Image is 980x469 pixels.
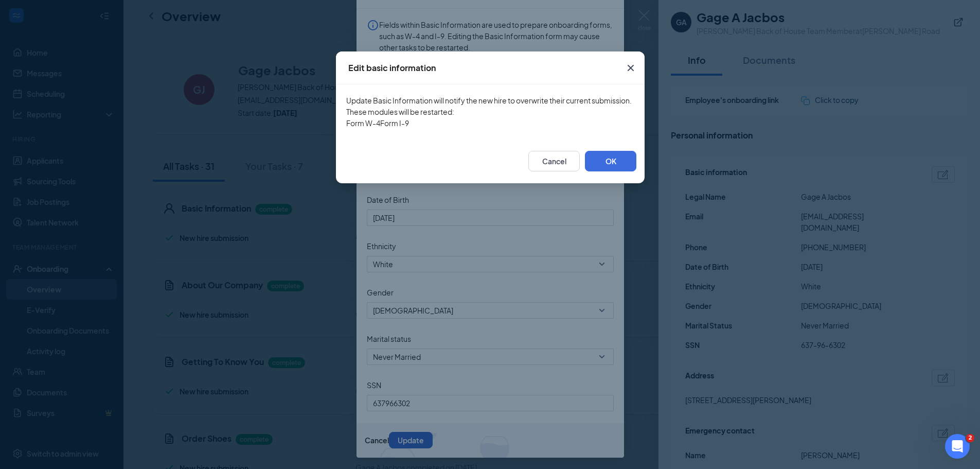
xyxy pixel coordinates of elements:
[966,434,974,442] span: 2
[528,151,580,171] button: Cancel
[348,62,436,74] div: Edit basic information
[346,118,380,128] span: Form W-4
[346,95,634,117] span: Update Basic Information will notify the new hire to overwrite their current submission. These mo...
[380,118,409,128] span: Form I-9
[585,151,636,171] button: OK
[625,62,637,74] svg: Cross
[617,51,645,84] button: Close
[945,434,970,459] iframe: Intercom live chat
